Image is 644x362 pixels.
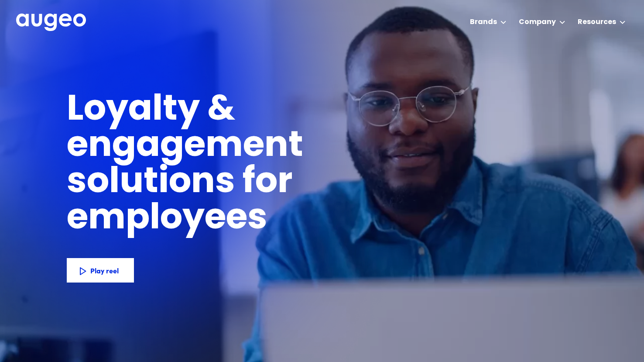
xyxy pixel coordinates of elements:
[67,201,283,238] h1: employees
[67,258,134,283] a: Play reel
[519,17,556,28] div: Company
[16,14,86,31] img: Augeo's full logo in white.
[578,17,616,28] div: Resources
[16,14,86,32] a: home
[67,93,444,201] h1: Loyalty & engagement solutions for
[470,17,497,28] div: Brands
